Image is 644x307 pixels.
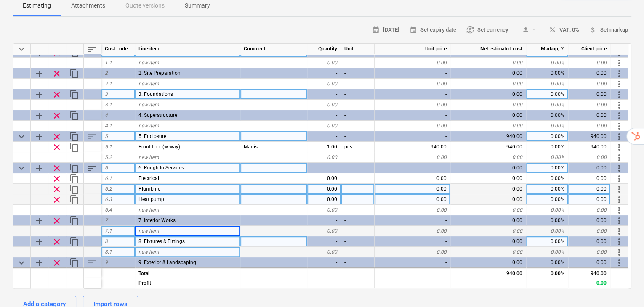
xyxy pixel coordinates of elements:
[568,247,610,257] div: 0.00
[69,111,80,121] span: Duplicate category
[244,144,258,150] span: Madis
[375,215,450,226] div: -
[71,1,105,10] p: Attachments
[307,58,341,68] div: 0.00
[341,163,375,173] div: -
[52,195,62,205] span: Remove row
[568,226,610,236] div: 0.00
[307,215,341,226] div: -
[341,68,375,79] div: -
[515,24,542,37] button: -
[105,102,112,108] span: 3.1
[375,226,450,236] div: 0.00
[105,249,112,255] span: 8.1
[450,215,526,226] div: 0.00
[34,132,44,142] span: Add sub category to row
[450,173,526,184] div: 0.00
[341,131,375,142] div: -
[372,26,380,34] span: calendar_month
[450,226,526,236] div: 0.00
[105,91,108,97] span: 3
[52,163,62,173] span: Remove row
[307,163,341,173] div: -
[240,44,307,54] div: Comment
[375,205,450,215] div: 0.00
[375,163,450,173] div: -
[105,133,108,139] span: 5
[341,44,375,54] div: Unit
[341,142,375,152] div: pcs
[614,58,624,68] span: More actions
[34,69,44,79] span: Add sub category to row
[372,25,399,35] span: [DATE]
[34,258,44,268] span: Add sub category to row
[307,89,341,100] div: -
[614,153,624,163] span: More actions
[138,49,182,55] span: 1. Pre-Construction
[105,196,112,202] span: 6.3
[69,195,80,205] span: Duplicate row
[105,112,108,118] span: 4
[450,205,526,215] div: 0.00
[450,163,526,173] div: 0.00
[87,44,97,54] span: Sort rows within table
[138,91,173,97] span: 3. Foundations
[568,142,610,152] div: 940.00
[450,100,526,110] div: 0.00
[105,81,112,87] span: 2.1
[16,163,27,173] span: Collapse category
[307,194,341,205] div: 0.00
[548,26,556,34] span: percent
[614,226,624,236] span: More actions
[526,173,568,184] div: 0.00%
[614,90,624,100] span: More actions
[526,247,568,257] div: 0.00%
[450,121,526,131] div: 0.00
[450,194,526,205] div: 0.00
[375,79,450,89] div: 0.00
[375,68,450,79] div: -
[138,249,159,255] span: new item
[450,79,526,89] div: 0.00
[614,205,624,215] span: More actions
[307,257,341,268] div: -
[138,112,177,118] span: 4. Superstructure
[307,205,341,215] div: 0.00
[105,154,112,160] span: 5.2
[105,207,112,213] span: 6.4
[614,142,624,152] span: More actions
[307,68,341,79] div: -
[138,133,166,139] span: 5. Enclosure
[16,44,27,54] span: Collapse all categories
[614,79,624,89] span: More actions
[589,25,628,35] span: Set markup
[341,257,375,268] div: -
[526,68,568,79] div: 0.00%
[341,110,375,121] div: -
[450,257,526,268] div: 0.00
[307,79,341,89] div: 0.00
[69,90,80,100] span: Duplicate category
[307,110,341,121] div: -
[450,58,526,68] div: 0.00
[138,207,159,213] span: new item
[526,267,568,278] div: 0.00%
[52,237,62,247] span: Remove row
[105,70,108,76] span: 2
[375,100,450,110] div: 0.00
[341,89,375,100] div: -
[526,205,568,215] div: 0.00%
[52,111,62,121] span: Remove row
[375,110,450,121] div: -
[518,25,538,35] span: -
[450,152,526,163] div: 0.00
[105,238,108,244] span: 8
[138,228,159,234] span: new item
[52,174,62,184] span: Remove row
[307,236,341,247] div: -
[69,163,80,173] span: Duplicate category
[138,196,164,202] span: Heat pump
[138,259,196,265] span: 9. Exterior & Landscaping
[463,24,511,37] button: Set currency
[568,236,610,247] div: 0.00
